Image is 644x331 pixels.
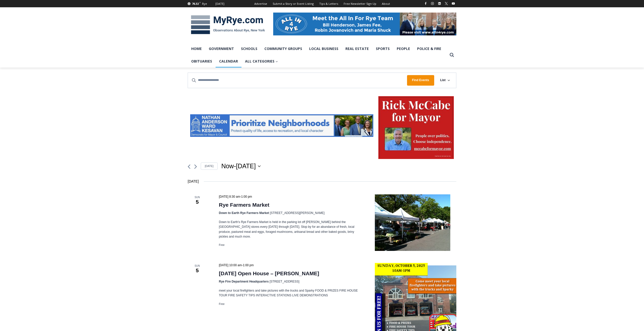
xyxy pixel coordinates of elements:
img: McCabe for Mayor [378,96,454,159]
a: Next Events [194,164,197,169]
a: Schools [237,42,261,55]
span: 1:00 pm [241,195,252,198]
a: Government [205,42,237,55]
img: Rye’s Down to Earth Farmers Market 2013 [375,194,450,251]
span: [DATE] 10:00 am [219,263,242,267]
p: meet your local firefighters and take pictures with the trucks and Sparky FOOD & PRIZES FIRE HOUS... [219,288,363,298]
button: View Search Form [447,50,456,60]
span: Now [221,162,234,171]
a: Community Groups [261,42,306,55]
a: Sports [372,42,393,55]
a: Home [188,42,205,55]
span: [DATE] 8:30 am [219,195,240,198]
a: All Categories [242,55,281,68]
a: Calendar [216,55,242,68]
span: Down to Earth Rye Farmers Market [219,211,269,215]
span: All Categories [245,59,278,64]
span: [DATE] [236,162,256,171]
button: List [434,73,456,88]
a: Police & Fire [414,42,445,55]
a: Facebook [423,1,429,7]
span: Rye Fire Department Headquarters [219,280,269,283]
span: 5 [188,267,207,274]
a: Real Estate [342,42,372,55]
a: People [393,42,414,55]
a: Instagram [429,1,435,7]
p: Down to Earth's Rye Farmers Market is held in the parking lot off [PERSON_NAME] behind the [GEOGR... [219,220,363,239]
span: 76.32 [192,2,199,6]
img: MyRye.com [188,12,268,38]
a: Obituaries [188,55,216,68]
a: Click to select today's date [201,162,218,170]
a: YouTube [450,1,456,7]
span: 1:00 pm [243,263,254,267]
span: Free [219,302,225,305]
span: List [440,78,446,83]
button: Click to toggle datepicker [221,162,261,171]
input: Enter Keyword. Search for events by Keyword. [188,73,407,88]
span: F [199,1,201,4]
a: Linkedin [436,1,442,7]
nav: Primary Navigation [188,42,447,68]
span: - [234,162,236,171]
img: All in for Rye [273,13,456,35]
span: 5 [188,198,207,206]
span: [STREET_ADDRESS][PERSON_NAME] [270,211,325,215]
div: Rye [202,2,207,6]
div: [DATE] [215,2,224,6]
a: [DATE] Open House – [PERSON_NAME] [219,270,319,277]
button: Find Events [407,75,434,85]
a: X [443,1,449,7]
time: [DATE] [188,179,199,184]
a: Previous Events [188,164,190,169]
a: Rye Farmers Market [219,202,269,208]
time: - [219,263,254,267]
time: - [219,195,252,198]
a: Local Business [306,42,342,55]
span: Free [219,243,225,246]
span: Sun [188,195,207,199]
span: [STREET_ADDRESS] [269,280,299,283]
span: Sun [188,264,207,268]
